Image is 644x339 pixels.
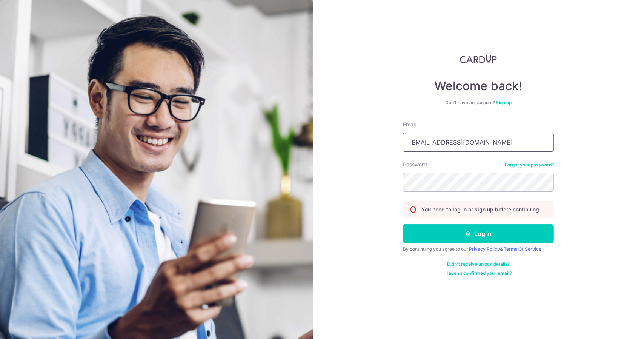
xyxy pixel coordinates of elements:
a: Sign up [496,100,512,105]
a: Forgot your password? [505,162,554,168]
a: Haven't confirmed your email? [445,270,512,276]
p: You need to log in or sign up before continuing. [421,206,541,213]
img: CardUp Logo [460,54,497,63]
a: Didn't receive unlock details? [447,261,510,267]
label: Email [403,121,416,128]
a: Privacy Policy [469,246,500,252]
label: Password [403,161,427,168]
button: Log in [403,224,554,243]
a: Terms Of Service [504,246,541,252]
h4: Welcome back! [403,79,554,94]
input: Enter your Email [403,133,554,152]
div: By continuing you agree to our & [403,246,554,252]
div: Don’t have an account? [403,100,554,106]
